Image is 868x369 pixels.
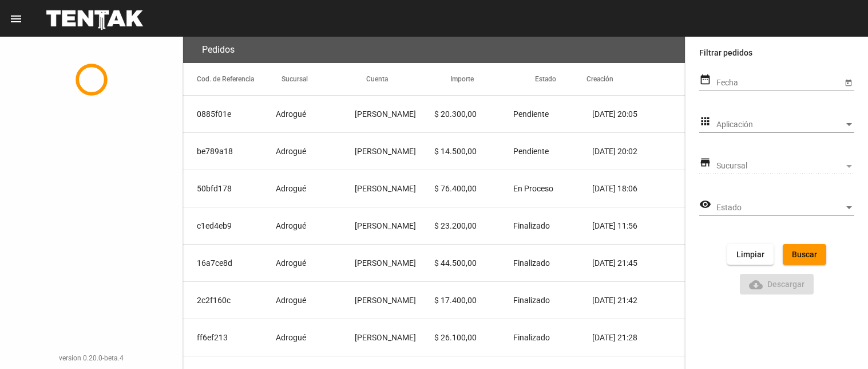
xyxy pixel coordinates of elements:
[202,42,235,58] h3: Pedidos
[513,220,550,231] span: Finalizado
[355,96,434,132] mat-cell: [PERSON_NAME]
[716,78,842,88] input: Fecha
[183,207,276,244] mat-cell: c1ed4eb9
[716,162,844,171] span: Sucursal
[783,244,826,265] button: Buscar
[727,244,774,265] button: Limpiar
[450,63,535,95] mat-header-cell: Importe
[592,96,685,132] mat-cell: [DATE] 20:05
[513,183,553,194] span: En Proceso
[592,170,685,207] mat-cell: [DATE] 18:06
[183,133,276,170] mat-cell: be789a18
[434,133,513,170] mat-cell: $ 14.500,00
[736,250,764,259] span: Limpiar
[355,319,434,356] mat-cell: [PERSON_NAME]
[276,295,306,306] span: Adrogué
[434,96,513,132] mat-cell: $ 20.300,00
[592,319,685,356] mat-cell: [DATE] 21:28
[592,245,685,281] mat-cell: [DATE] 21:45
[434,319,513,356] mat-cell: $ 26.100,00
[276,220,306,231] span: Adrogué
[282,63,366,95] mat-header-cell: Sucursal
[183,96,276,132] mat-cell: 0885f01e
[276,183,306,194] span: Adrogué
[716,203,844,213] span: Estado
[513,108,549,120] span: Pendiente
[592,282,685,319] mat-cell: [DATE] 21:42
[699,46,854,60] label: Filtrar pedidos
[434,170,513,207] mat-cell: $ 76.400,00
[434,245,513,281] mat-cell: $ 44.500,00
[513,257,550,269] span: Finalizado
[276,332,306,343] span: Adrogué
[592,207,685,244] mat-cell: [DATE] 11:56
[434,207,513,244] mat-cell: $ 23.200,00
[513,295,550,306] span: Finalizado
[276,108,306,120] span: Adrogué
[792,250,817,259] span: Buscar
[699,198,711,211] mat-icon: visibility
[699,115,711,128] mat-icon: apps
[355,133,434,170] mat-cell: [PERSON_NAME]
[355,282,434,319] mat-cell: [PERSON_NAME]
[355,245,434,281] mat-cell: [PERSON_NAME]
[183,282,276,319] mat-cell: 2c2f160c
[276,257,306,269] span: Adrogué
[535,63,586,95] mat-header-cell: Estado
[183,63,282,95] mat-header-cell: Cod. de Referencia
[9,352,173,364] div: version 0.20.0-beta.4
[183,37,685,63] flou-section-header: Pedidos
[513,332,550,343] span: Finalizado
[366,63,451,95] mat-header-cell: Cuenta
[716,203,854,213] mat-select: Estado
[699,156,711,170] mat-icon: store
[740,274,814,295] button: Descargar ReporteDescargar
[434,282,513,319] mat-cell: $ 17.400,00
[749,280,805,289] span: Descargar
[842,76,854,88] button: Open calendar
[513,146,549,157] span: Pendiente
[183,245,276,281] mat-cell: 16a7ce8d
[592,133,685,170] mat-cell: [DATE] 20:02
[183,170,276,207] mat-cell: 50bfd178
[183,319,276,356] mat-cell: ff6ef213
[9,12,23,26] mat-icon: menu
[355,207,434,244] mat-cell: [PERSON_NAME]
[276,146,306,157] span: Adrogué
[355,170,434,207] mat-cell: [PERSON_NAME]
[716,162,854,171] mat-select: Sucursal
[749,278,763,292] mat-icon: Descargar Reporte
[716,120,844,129] span: Aplicación
[586,63,685,95] mat-header-cell: Creación
[716,120,854,129] mat-select: Aplicación
[699,73,711,87] mat-icon: date_range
